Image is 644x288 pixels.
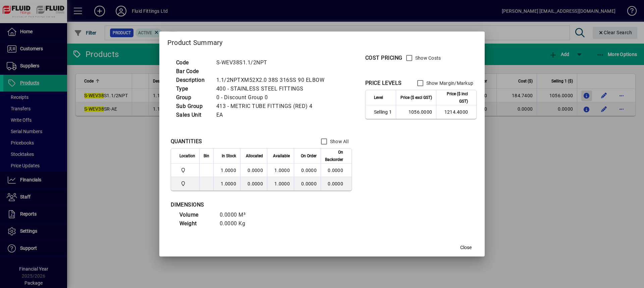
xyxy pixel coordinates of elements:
div: COST PRICING [365,54,402,62]
td: 0.0000 M³ [216,211,257,219]
span: In Stock [222,152,236,160]
span: Price ($ excl GST) [400,94,432,101]
td: 413 - METRIC TUBE FITTINGS (RED) 4 [213,102,333,111]
span: On Order [301,152,317,160]
td: 1056.0000 [396,105,436,119]
td: Code [173,58,213,67]
div: DIMENSIONS [171,201,338,209]
span: Location [179,152,195,160]
span: Allocated [246,152,263,160]
span: 0.0000 [301,181,317,186]
span: Selling 1 [374,109,392,115]
td: Sub Group [173,102,213,111]
td: Weight [176,219,216,228]
button: Close [455,242,477,254]
span: On Backorder [325,149,343,163]
div: QUANTITIES [171,137,202,146]
td: 1.0000 [213,164,240,177]
td: 400 - STAINLESS STEEL FITTINGS [213,84,333,93]
td: 0.0000 [321,177,352,190]
span: 0.0000 [301,168,317,173]
td: Sales Unit [173,111,213,119]
span: Price ($ incl GST) [440,90,468,105]
td: 0 - Discount Group 0 [213,93,333,102]
td: 1.1/2NPTXM52X2.0 38S 316SS 90 ELBOW [213,76,333,84]
span: Bin [204,152,209,160]
td: Bar Code [173,67,213,76]
label: Show Costs [414,55,441,61]
h2: Product Summary [159,32,485,51]
span: Close [460,244,472,251]
td: Description [173,76,213,84]
div: PRICE LEVELS [365,79,402,87]
td: S-WEV38S1.1/2NPT [213,58,333,67]
td: Group [173,93,213,102]
td: EA [213,111,333,119]
td: 0.0000 [321,164,352,177]
td: 1214.4000 [436,105,476,119]
td: 1.0000 [213,177,240,190]
td: Volume [176,211,216,219]
td: 0.0000 Kg [216,219,257,228]
td: 1.0000 [267,177,294,190]
span: Available [273,152,290,160]
label: Show Margin/Markup [425,80,474,87]
td: 0.0000 [240,177,267,190]
span: Level [374,94,383,101]
td: Type [173,84,213,93]
td: 0.0000 [240,164,267,177]
td: 1.0000 [267,164,294,177]
label: Show All [329,138,348,145]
